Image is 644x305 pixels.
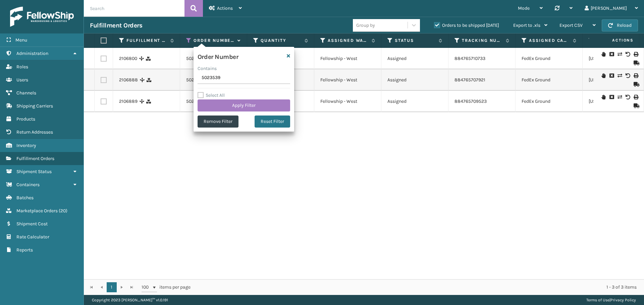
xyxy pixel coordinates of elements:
span: Actions [217,5,233,11]
span: ( 20 ) [59,208,67,214]
i: Void Label [626,95,630,99]
p: Copyright 2023 [PERSON_NAME]™ v 1.0.191 [92,295,168,305]
span: Mode [518,5,530,11]
div: | [586,295,636,305]
i: Print Label [634,73,638,78]
td: Assigned [381,91,448,112]
a: 884765707921 [454,77,485,83]
a: 884765709523 [454,98,487,104]
i: Request to Be Cancelled [609,52,613,57]
i: Mark as Shipped [634,103,638,108]
td: FedEx Ground [516,91,583,112]
span: Shipping Carriers [16,103,53,109]
div: 1 - 3 of 3 items [200,284,637,291]
i: Print Label [634,95,638,99]
h4: Order Number [198,51,238,61]
span: Users [16,77,28,83]
i: Mark as Shipped [634,61,638,65]
label: Quantity [261,37,301,44]
span: Channels [16,90,36,96]
i: Change shipping [618,52,622,57]
button: Reset Filter [255,116,290,128]
label: Status [395,37,435,44]
span: Administration [16,51,48,56]
label: Assigned Carrier Service [529,37,570,44]
label: Fulfillment Order Id [126,37,167,44]
span: Containers [16,182,40,187]
span: Marketplace Orders [16,208,58,214]
a: 2106800 [119,55,137,62]
a: 2106888 [119,77,138,83]
span: Shipment Cost [16,221,48,227]
i: Print Label [634,52,638,57]
span: Return Addresses [16,129,53,135]
label: Orders to be shipped [DATE] [434,22,499,28]
button: Reload [602,19,638,31]
a: 5023539 [186,55,205,62]
a: 5023539 [186,77,205,83]
span: Roles [16,64,28,70]
td: FedEx Ground [516,48,583,69]
label: Tracking Number [462,37,502,44]
td: Fellowship - West [314,91,381,112]
a: 1 [107,282,117,292]
i: Request to Be Cancelled [609,73,613,78]
i: Change shipping [618,73,622,78]
label: Order Number [194,37,234,44]
a: Privacy Policy [610,298,636,302]
td: Assigned [381,48,448,69]
button: Remove Filter [198,116,238,128]
span: Actions [591,35,638,46]
i: Void Label [626,52,630,57]
label: Assigned Warehouse [328,37,368,44]
td: Assigned [381,69,448,91]
i: Request to Be Cancelled [609,95,613,99]
span: Export CSV [559,22,583,28]
label: Select All [198,92,225,98]
span: Shipment Status [16,169,52,174]
h3: Fulfillment Orders [90,21,142,29]
input: Type the text you wish to filter on [198,72,290,84]
span: Products [16,116,35,122]
i: On Hold [601,95,605,99]
span: items per page [142,282,191,292]
span: 100 [142,284,152,291]
a: Terms of Use [586,298,609,302]
span: Reports [16,247,33,253]
a: 5023539 [186,98,205,105]
img: logo [10,7,74,27]
i: Void Label [626,73,630,78]
span: Menu [15,37,27,43]
span: Batches [16,195,34,201]
span: Rate Calculator [16,234,49,240]
i: Change shipping [618,95,622,99]
span: Inventory [16,143,36,148]
a: 884765710733 [454,56,485,61]
span: Export to .xls [513,22,540,28]
div: Group by [356,22,375,29]
a: 2106889 [119,98,138,105]
i: On Hold [601,52,605,57]
label: Contains [198,65,217,72]
td: Fellowship - West [314,48,381,69]
button: Apply Filter [198,99,290,111]
i: Mark as Shipped [634,82,638,87]
i: On Hold [601,73,605,78]
td: FedEx Ground [516,69,583,91]
span: Fulfillment Orders [16,156,54,161]
td: Fellowship - West [314,69,381,91]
